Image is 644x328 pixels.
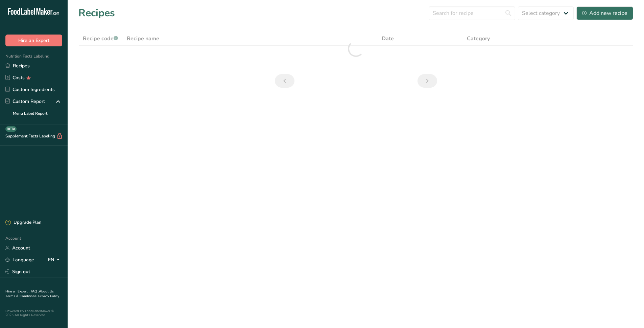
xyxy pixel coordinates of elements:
[5,289,29,294] a: Hire an Expert .
[576,6,633,20] button: Add new recipe
[5,219,41,226] div: Upgrade Plan
[6,294,38,299] a: Terms & Conditions .
[5,289,54,299] a: About Us .
[5,126,17,132] div: BETA
[429,6,515,20] input: Search for recipe
[418,74,437,88] a: Next page
[275,74,294,88] a: Previous page
[38,294,59,299] a: Privacy Policy
[5,35,62,46] button: Hire an Expert
[31,289,39,294] a: FAQ .
[5,98,45,105] div: Custom Report
[5,309,62,317] div: Powered By FoodLabelMaker © 2025 All Rights Reserved
[582,9,627,17] div: Add new recipe
[5,254,34,266] a: Language
[48,256,62,264] div: EN
[78,5,115,21] h1: Recipes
